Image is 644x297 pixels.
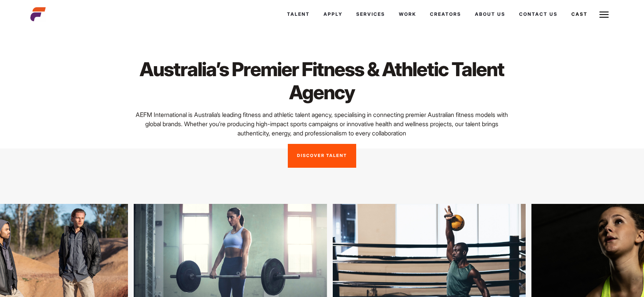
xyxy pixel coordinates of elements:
h1: Australia’s Premier Fitness & Athletic Talent Agency [129,58,515,104]
a: Cast [564,4,594,25]
a: Creators [423,4,468,25]
a: Apply [317,4,349,25]
a: Work [392,4,423,25]
a: Talent [280,4,317,25]
a: About Us [468,4,512,25]
a: Contact Us [512,4,564,25]
a: Discover Talent [288,144,356,168]
p: AEFM International is Australia’s leading fitness and athletic talent agency, specialising in con... [129,110,515,138]
img: Burger icon [599,10,609,19]
img: cropped-aefm-brand-fav-22-square.png [30,7,46,22]
a: Services [349,4,392,25]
